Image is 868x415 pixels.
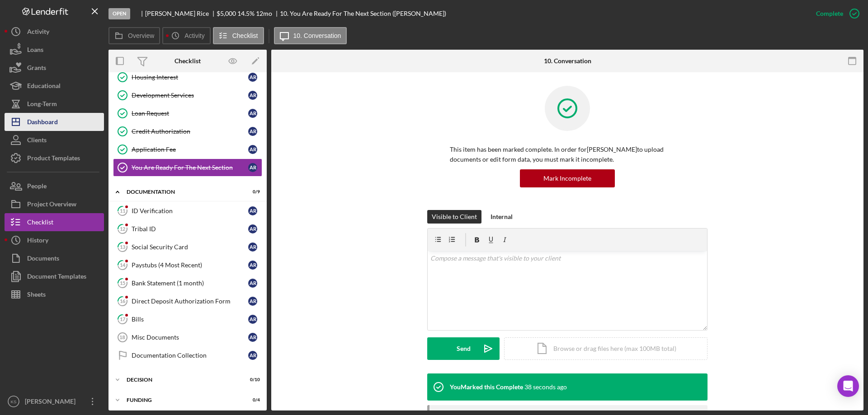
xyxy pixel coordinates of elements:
[175,57,201,65] div: Checklist
[5,249,104,267] button: Documents
[5,177,104,195] button: People
[837,375,859,397] div: Open Intercom Messenger
[232,32,258,39] label: Checklist
[248,206,257,215] div: A R
[132,128,248,135] div: Credit Authorization
[132,110,248,117] div: Loan Request
[132,261,248,269] div: Paystubs (4 Most Recent)
[5,285,104,303] button: Sheets
[23,392,81,413] div: [PERSON_NAME]
[132,334,248,341] div: Misc Documents
[132,298,248,305] div: Direct Deposit Authorization Form
[427,337,500,360] button: Send
[293,32,341,39] label: 10. Conversation
[132,352,248,359] div: Documentation Collection
[132,225,248,233] div: Tribal ID
[113,122,262,140] a: Credit AuthorizationAR
[543,169,591,187] div: Mark Incomplete
[113,104,262,122] a: Loan RequestAR
[128,32,154,39] label: Overview
[120,298,126,304] tspan: 16
[27,23,49,43] div: Activity
[113,220,262,238] a: 12Tribal IDAR
[119,335,125,340] tspan: 18
[27,267,86,288] div: Document Templates
[113,86,262,104] a: Development ServicesAR
[248,297,257,306] div: A R
[132,164,248,171] div: You Are Ready For The Next Section
[5,41,104,59] button: Loans
[5,392,104,410] button: KS[PERSON_NAME]
[5,231,104,249] button: History
[113,328,262,346] a: 18Misc DocumentsAR
[248,163,257,172] div: A R
[450,145,685,165] p: This item has been marked complete. In order for [PERSON_NAME] to upload documents or edit form d...
[184,32,204,39] label: Activity
[113,292,262,310] a: 16Direct Deposit Authorization FormAR
[5,213,104,231] button: Checklist
[120,262,126,268] tspan: 14
[27,113,58,133] div: Dashboard
[520,169,615,187] button: Mark Incomplete
[132,74,248,81] div: Housing Interest
[132,146,248,153] div: Application Fee
[27,95,57,115] div: Long-Term
[5,113,104,131] button: Dashboard
[244,377,260,382] div: 0 / 10
[5,267,104,285] button: Document Templates
[11,399,17,404] text: KS
[237,10,255,17] div: 14.5 %
[248,242,257,252] div: A R
[27,149,80,169] div: Product Templates
[248,261,257,270] div: A R
[113,346,262,364] a: Documentation CollectionAR
[217,9,236,17] span: $5,000
[108,27,160,44] button: Overview
[213,27,264,44] button: Checklist
[244,397,260,403] div: 0 / 4
[5,195,104,213] button: Project Overview
[113,159,262,177] a: You Are Ready For The Next SectionAR
[432,210,477,224] div: Visible to Client
[244,189,260,195] div: 0 / 9
[132,207,248,214] div: ID Verification
[457,337,471,360] div: Send
[132,280,248,287] div: Bank Statement (1 month)
[807,5,863,23] button: Complete
[27,285,46,306] div: Sheets
[5,131,104,149] button: Clients
[27,59,46,79] div: Grants
[113,274,262,292] a: 15Bank Statement (1 month)AR
[5,95,104,113] a: Long-Term
[248,127,257,136] div: A R
[248,279,257,288] div: A R
[27,131,47,151] div: Clients
[132,92,248,99] div: Development Services
[248,145,257,154] div: A R
[113,256,262,274] a: 14Paystubs (4 Most Recent)AR
[120,280,125,286] tspan: 15
[248,73,257,82] div: A R
[5,77,104,95] button: Educational
[5,149,104,167] button: Product Templates
[162,27,210,44] button: Activity
[427,210,481,224] button: Visible to Client
[524,383,567,391] time: 2025-09-30 14:45
[113,140,262,159] a: Application FeeAR
[5,59,104,77] a: Grants
[486,210,517,224] button: Internal
[450,383,523,391] div: You Marked this Complete
[113,310,262,328] a: 17BillsAR
[132,316,248,323] div: Bills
